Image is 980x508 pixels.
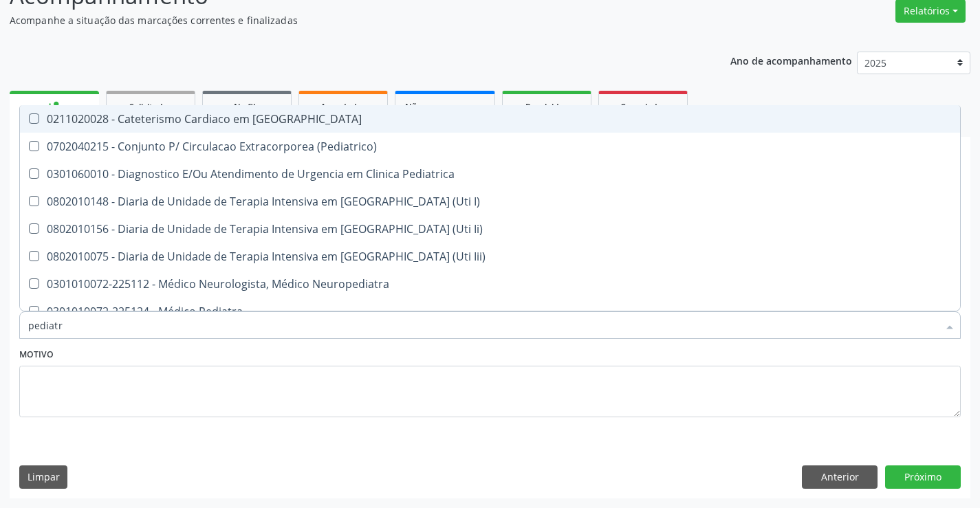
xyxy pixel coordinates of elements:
div: person_add [47,99,62,114]
p: Acompanhe a situação das marcações correntes e finalizadas [10,13,682,27]
span: Agendados [320,101,366,113]
label: Motivo [19,344,54,366]
span: Não compareceram [405,101,485,113]
span: Na fila [234,101,260,113]
div: 0802010075 - Diaria de Unidade de Terapia Intensiva em [GEOGRAPHIC_DATA] (Uti Iii) [28,251,952,262]
p: Ano de acompanhamento [730,52,852,69]
div: 0211020028 - Cateterismo Cardiaco em [GEOGRAPHIC_DATA] [28,113,952,124]
span: Solicitados [129,101,172,113]
div: 0301010072-225124 - Médico Pediatra [28,306,952,317]
div: 0702040215 - Conjunto P/ Circulacao Extracorporea (Pediatrico) [28,141,952,152]
div: 0802010148 - Diaria de Unidade de Terapia Intensiva em [GEOGRAPHIC_DATA] (Uti I) [28,196,952,207]
div: 0802010156 - Diaria de Unidade de Terapia Intensiva em [GEOGRAPHIC_DATA] (Uti Ii) [28,223,952,234]
div: 0301060010 - Diagnostico E/Ou Atendimento de Urgencia em Clinica Pediatrica [28,168,952,179]
span: Cancelados [620,101,666,113]
div: 0301010072-225112 - Médico Neurologista, Médico Neuropediatra [28,278,952,289]
input: Buscar por procedimentos [28,311,938,339]
span: Resolvidos [525,101,568,113]
button: Próximo [885,465,961,489]
button: Anterior [802,465,878,489]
